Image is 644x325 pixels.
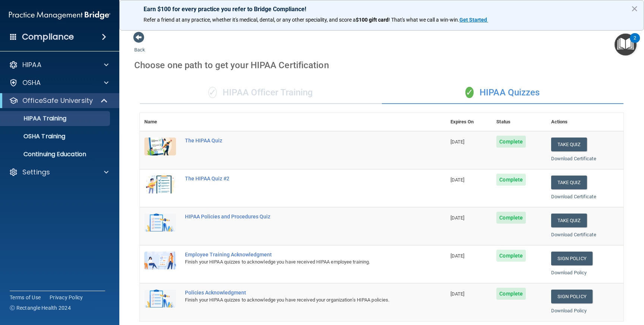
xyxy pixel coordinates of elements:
[134,38,145,53] a: Back
[459,17,487,23] strong: Get Started
[22,32,74,42] h4: Compliance
[551,232,596,237] a: Download Certificate
[547,113,623,131] th: Actions
[634,38,636,48] div: 2
[9,60,109,69] a: HIPAA
[356,17,389,23] strong: $100 gift card
[551,214,587,227] button: Take Quiz
[496,212,526,224] span: Complete
[450,253,465,259] span: [DATE]
[208,87,217,98] span: ✓
[446,113,492,131] th: Expires On
[185,214,409,220] div: HIPAA Policies and Procedures Quiz
[144,17,356,23] span: Refer a friend at any practice, whether it's medical, dental, or any other speciality, and score a
[551,156,596,161] a: Download Certificate
[9,78,109,87] a: OSHA
[140,82,382,104] div: HIPAA Officer Training
[459,17,488,23] a: Get Started
[140,113,180,131] th: Name
[185,252,409,258] div: Employee Training Acknowledgment
[10,294,41,301] a: Terms of Use
[185,290,409,296] div: Policies Acknowledgment
[50,294,83,301] a: Privacy Policy
[631,3,638,15] button: Close
[551,290,593,303] a: Sign Policy
[22,78,41,87] p: OSHA
[10,304,71,312] span: Ⓒ Rectangle Health 2024
[22,96,93,105] p: OfficeSafe University
[389,17,459,23] span: ! That's what we call a win-win.
[382,82,624,104] div: HIPAA Quizzes
[9,96,108,105] a: OfficeSafe University
[551,308,587,313] a: Download Policy
[185,138,409,143] div: The HIPAA Quiz
[496,174,526,186] span: Complete
[450,139,465,145] span: [DATE]
[22,168,50,177] p: Settings
[450,177,465,183] span: [DATE]
[144,6,620,13] p: Earn $100 for every practice you refer to Bridge Compliance!
[615,34,637,56] button: Open Resource Center, 2 new notifications
[450,215,465,221] span: [DATE]
[5,133,65,140] p: OSHA Training
[551,176,587,189] button: Take Quiz
[185,176,409,182] div: The HIPAA Quiz #2
[496,288,526,300] span: Complete
[185,296,409,305] div: Finish your HIPAA quizzes to acknowledge you have received your organization’s HIPAA policies.
[496,250,526,262] span: Complete
[134,54,629,76] div: Choose one path to get your HIPAA Certification
[551,194,596,199] a: Download Certificate
[450,291,465,297] span: [DATE]
[9,168,109,177] a: Settings
[9,8,110,23] img: PMB logo
[551,270,587,275] a: Download Policy
[551,138,587,151] button: Take Quiz
[5,115,66,122] p: HIPAA Training
[22,60,41,69] p: HIPAA
[496,136,526,148] span: Complete
[465,87,474,98] span: ✓
[551,252,593,265] a: Sign Policy
[492,113,546,131] th: Status
[185,258,409,266] div: Finish your HIPAA quizzes to acknowledge you have received HIPAA employee training.
[5,151,107,158] p: Continuing Education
